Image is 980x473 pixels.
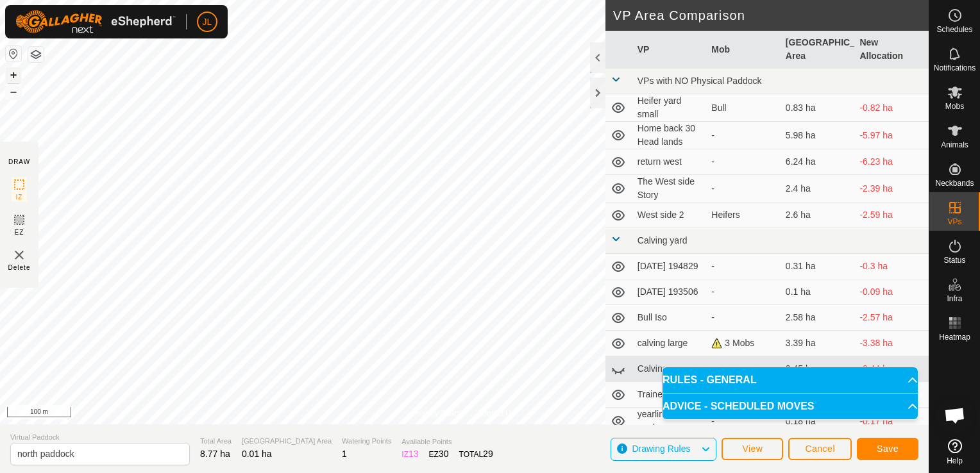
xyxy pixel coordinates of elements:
[781,279,855,305] td: 0.1 ha
[200,436,232,447] span: Total Area
[781,149,855,175] td: 6.24 ha
[632,203,707,228] td: West side 2
[203,15,212,29] span: JL
[854,149,929,175] td: -6.23 ha
[711,208,775,222] div: Heifers
[663,394,918,419] p-accordion-header: ADVICE - SCHEDULED MOVES
[483,449,493,459] span: 29
[632,122,707,149] td: Home back 30 Head lands
[854,356,929,382] td: -2.44 ha
[429,447,449,461] div: EZ
[947,218,961,226] span: VPs
[242,449,272,459] span: 0.01 ha
[854,408,929,435] td: -0.17 ha
[15,228,24,237] span: EZ
[632,254,707,279] td: [DATE] 194829
[781,408,855,435] td: 0.18 ha
[638,76,762,86] span: VPs with NO Physical Paddock
[342,436,391,447] span: Watering Points
[8,263,31,272] span: Delete
[854,331,929,356] td: -3.38 ha
[16,192,23,202] span: IZ
[663,375,757,385] span: RULES - GENERAL
[632,444,690,454] span: Drawing Rules
[934,64,976,72] span: Notifications
[945,103,964,110] span: Mobs
[409,449,419,459] span: 13
[711,101,775,115] div: Bull
[15,10,176,33] img: Gallagher Logo
[439,449,449,459] span: 30
[10,432,190,443] span: Virtual Paddock
[711,129,775,142] div: -
[632,149,707,175] td: return west
[781,31,855,69] th: [GEOGRAPHIC_DATA] Area
[663,367,918,393] p-accordion-header: RULES - GENERAL
[854,175,929,203] td: -2.39 ha
[711,155,775,169] div: -
[711,311,775,324] div: -
[857,438,918,460] button: Save
[947,295,962,303] span: Infra
[722,438,783,460] button: View
[935,179,974,187] span: Neckbands
[12,247,27,263] img: VP
[401,447,418,461] div: IZ
[28,47,44,62] button: Map Layers
[632,408,707,435] td: yearling heifer yard
[638,235,688,245] span: Calving yard
[854,254,929,279] td: -0.3 ha
[939,333,970,341] span: Heatmap
[414,408,462,419] a: Privacy Policy
[805,444,835,454] span: Cancel
[781,203,855,228] td: 2.6 ha
[6,84,21,99] button: –
[613,8,929,23] h2: VP Area Comparison
[632,356,707,382] td: Calving prep
[781,94,855,122] td: 0.83 ha
[854,305,929,331] td: -2.57 ha
[854,31,929,69] th: New Allocation
[877,444,899,454] span: Save
[632,331,707,356] td: calving large
[854,122,929,149] td: -5.97 ha
[401,436,493,447] span: Available Points
[936,396,974,435] div: Open chat
[854,279,929,305] td: -0.09 ha
[6,67,21,83] button: +
[200,449,230,459] span: 8.77 ha
[941,141,968,149] span: Animals
[459,447,493,461] div: TOTAL
[711,285,775,299] div: -
[632,305,707,331] td: Bull Iso
[781,305,855,331] td: 2.58 ha
[929,434,980,470] a: Help
[632,279,707,305] td: [DATE] 193506
[663,401,814,411] span: ADVICE - SCHEDULED MOVES
[342,449,347,459] span: 1
[711,336,775,350] div: 3 Mobs
[788,438,852,460] button: Cancel
[943,256,965,264] span: Status
[8,157,30,167] div: DRAW
[854,203,929,228] td: -2.59 ha
[6,46,21,62] button: Reset Map
[632,382,707,408] td: Trainer
[781,122,855,149] td: 5.98 ha
[854,94,929,122] td: -0.82 ha
[781,254,855,279] td: 0.31 ha
[706,31,781,69] th: Mob
[781,175,855,203] td: 2.4 ha
[781,356,855,382] td: 2.45 ha
[711,182,775,195] div: -
[711,260,775,273] div: -
[632,175,707,203] td: The West side Story
[742,444,763,454] span: View
[947,457,963,465] span: Help
[936,26,972,33] span: Schedules
[632,31,707,69] th: VP
[632,94,707,122] td: Heifer yard small
[711,362,775,376] div: -
[781,331,855,356] td: 3.39 ha
[711,415,775,428] div: -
